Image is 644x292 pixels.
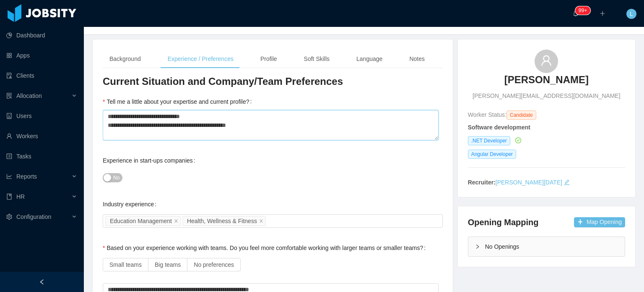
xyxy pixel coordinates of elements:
a: [PERSON_NAME] [504,73,589,92]
i: icon: setting [6,214,12,220]
a: icon: userWorkers [6,128,77,145]
span: Reports [16,173,37,180]
h4: Opening Mapping [468,216,539,228]
li: Health, Wellness & Fitness [182,216,266,226]
div: Background [103,50,148,68]
span: Allocation [16,92,42,99]
span: Worker Status: [468,111,506,118]
button: icon: plusMap Opening [574,217,625,227]
a: icon: robotUsers [6,108,77,124]
i: icon: check-circle [515,137,521,143]
span: L [630,9,633,19]
i: icon: book [6,194,12,200]
div: icon: rightNo Openings [468,237,625,256]
i: icon: solution [6,93,12,99]
i: icon: user [540,55,552,66]
a: icon: appstoreApps [6,47,77,64]
label: Industry experience [103,201,160,208]
h3: Current Situation and Company/Team Preferences [103,75,443,88]
h3: [PERSON_NAME] [504,73,589,87]
span: HR [16,193,25,200]
strong: Software development [468,124,530,131]
span: Angular Developer [468,150,516,159]
label: Based on your experience working with teams. Do you feel more comfortable working with larger tea... [103,245,429,251]
label: Tell me a little about your expertise and current profile? [103,98,255,105]
span: Big teams [155,261,181,268]
i: icon: bell [573,11,579,16]
textarea: Tell me a little about your expertise and current profile? [103,110,439,141]
strong: Recruiter: [468,179,496,186]
span: Candidate [506,110,536,120]
span: No [113,174,119,182]
button: Experience in start-ups companies [103,173,122,182]
div: Experience / Preferences [161,50,240,68]
sup: 1936 [575,6,590,15]
span: No preferences [194,261,234,268]
i: icon: plus [600,11,605,16]
li: Education Management [105,216,181,226]
i: icon: line-chart [6,174,12,179]
i: icon: close [174,219,178,224]
div: Notes [402,50,431,68]
div: Language [350,50,389,68]
div: Soft Skills [297,50,336,68]
a: icon: profileTasks [6,148,77,165]
div: Health, Wellness & Fitness [187,216,257,226]
a: icon: check-circle [514,137,521,144]
span: Configuration [16,213,51,220]
input: Industry experience [267,216,272,226]
a: [PERSON_NAME][DATE] [496,179,562,186]
i: icon: right [475,244,480,249]
i: icon: edit [564,179,570,185]
a: icon: pie-chartDashboard [6,27,77,44]
span: Small teams [109,261,142,268]
div: Profile [254,50,284,68]
div: Education Management [110,216,172,226]
span: [PERSON_NAME][EMAIL_ADDRESS][DOMAIN_NAME] [473,92,620,100]
label: Experience in start-ups companies [103,157,199,164]
a: icon: auditClients [6,67,77,84]
span: .NET Developer [468,136,510,145]
i: icon: close [259,219,263,224]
